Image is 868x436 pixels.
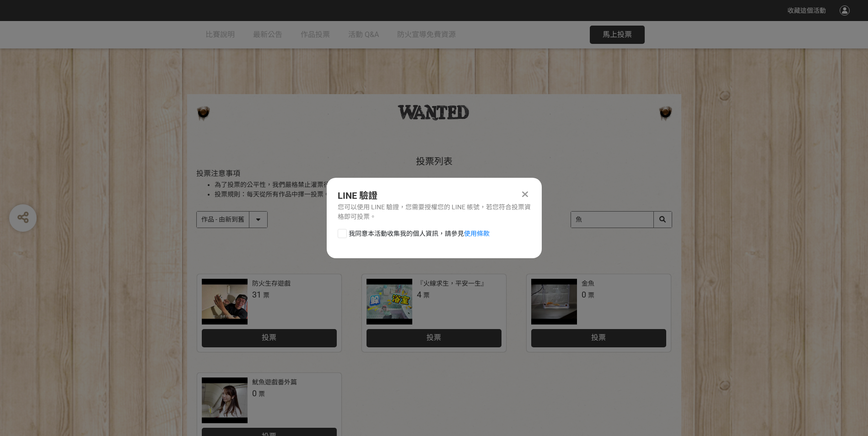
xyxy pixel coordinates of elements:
[259,390,265,398] span: 票
[591,333,606,342] span: 投票
[205,30,235,39] span: 比賽說明
[426,333,441,342] span: 投票
[588,292,594,299] span: 票
[338,189,531,202] div: LINE 驗證
[196,156,672,167] h1: 投票列表
[397,21,456,48] a: 防火宣導免費資源
[215,180,672,190] li: 為了投票的公平性，我們嚴格禁止灌票行為，所有投票者皆需經過 LINE 登入認證。
[197,274,341,352] a: 防火生存遊戲31票投票
[571,212,672,228] input: 搜尋作品
[338,202,531,222] div: 您可以使用 LINE 驗證，您需要授權您的 LINE 帳號，若您符合投票資格即可投票。
[262,333,276,342] span: 投票
[215,190,672,199] li: 投票規則：每天從所有作品中擇一投票。
[253,30,282,39] span: 最新公告
[205,21,235,48] a: 比賽說明
[263,292,270,299] span: 票
[301,30,330,39] span: 作品投票
[417,279,487,288] div: 『火線求生，平安一生』
[527,274,671,352] a: 金魚0票投票
[582,279,594,288] div: 金魚
[252,279,291,288] div: 防火生存遊戲
[301,21,330,48] a: 作品投票
[348,21,379,48] a: 活動 Q&A
[348,30,379,39] span: 活動 Q&A
[590,26,645,44] button: 馬上投票
[252,378,297,387] div: 魷魚遊戲番外篇
[423,292,430,299] span: 票
[582,290,586,299] span: 0
[464,230,490,237] a: 使用條款
[252,290,261,299] span: 31
[252,388,257,398] span: 0
[362,274,506,352] a: 『火線求生，平安一生』4票投票
[787,7,826,14] span: 收藏這個活動
[196,169,240,178] span: 投票注意事項
[397,30,456,39] span: 防火宣導免費資源
[349,229,490,239] span: 我同意本活動收集我的個人資訊，請參見
[603,30,632,39] span: 馬上投票
[417,290,421,299] span: 4
[253,21,282,48] a: 最新公告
